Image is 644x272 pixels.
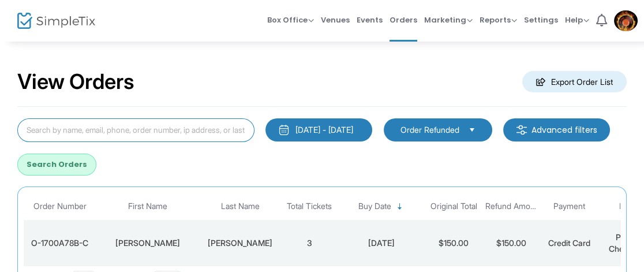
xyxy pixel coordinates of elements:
[295,124,353,136] div: [DATE] - [DATE]
[482,193,540,220] th: Refund Amount
[280,220,338,266] td: 3
[553,202,585,211] span: Payment
[395,202,405,211] span: Sortable
[522,71,627,92] m-button: Export Order List
[203,237,278,249] div: Wilson
[619,202,634,211] span: PoS
[221,202,260,211] span: Last Name
[128,202,167,211] span: First Name
[280,193,338,220] th: Total Tickets
[33,202,87,211] span: Order Number
[358,202,391,211] span: Buy Date
[17,69,134,95] h2: View Orders
[424,14,473,25] span: Marketing
[17,154,96,176] button: Search Orders
[524,5,558,35] span: Settings
[464,124,480,136] button: Select
[425,220,482,266] td: $150.00
[565,14,589,25] span: Help
[99,237,197,249] div: Laneta
[425,193,482,220] th: Original Total
[267,14,314,25] span: Box Office
[321,5,350,35] span: Venues
[24,193,620,266] div: Data table
[480,14,517,25] span: Reports
[278,124,290,136] img: monthly
[341,237,422,249] div: 7/11/2025
[516,124,527,136] img: filter
[17,118,254,142] input: Search by name, email, phone, order number, ip address, or last 4 digits of card
[357,5,383,35] span: Events
[503,118,610,141] m-button: Advanced filters
[27,237,93,249] div: O-1700A78B-C
[265,118,372,141] button: [DATE] - [DATE]
[548,238,590,248] span: Credit Card
[390,5,417,35] span: Orders
[482,220,540,266] td: $150.00
[400,124,459,136] span: Order Refunded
